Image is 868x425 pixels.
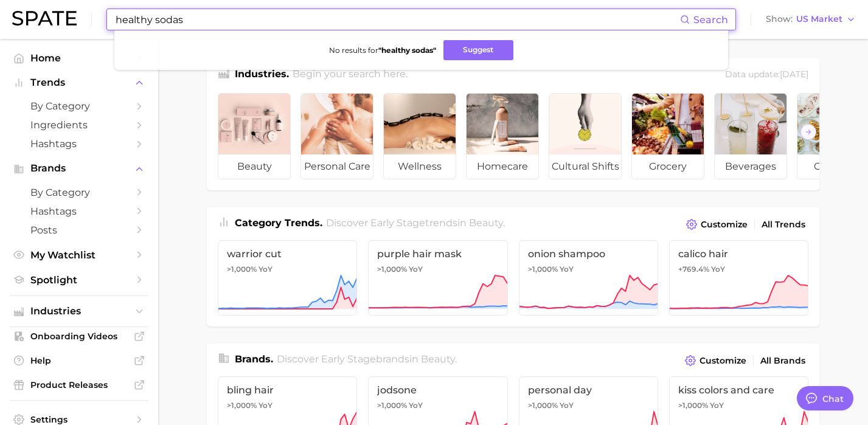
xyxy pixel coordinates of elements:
a: by Category [10,183,148,202]
span: US Market [796,16,842,22]
span: purple hair mask [377,248,498,260]
span: Hashtags [30,138,128,150]
span: Show [766,16,793,22]
a: Product Releases [10,376,148,394]
span: Posts [30,224,128,236]
span: YoY [711,264,725,274]
span: Home [30,52,128,64]
span: YoY [259,401,273,410]
span: Brands [30,163,128,174]
a: grocery [631,93,704,179]
a: Onboarding Videos [10,327,148,345]
a: All Trends [759,216,808,233]
strong: " healthy sodas " [378,46,436,55]
a: purple hair mask>1,000% YoY [368,240,507,316]
span: >1,000% [678,401,708,410]
span: beauty [469,217,503,229]
span: Trends [30,77,128,88]
span: jodsone [377,384,498,396]
span: personal care [301,154,373,179]
span: Brands . [235,353,273,365]
a: cultural shifts [549,93,622,179]
button: Customize [682,352,749,369]
button: ShowUS Market [763,12,859,27]
a: warrior cut>1,000% YoY [218,240,357,316]
span: cultural shifts [549,154,621,179]
a: All Brands [757,353,808,369]
span: YoY [710,401,724,410]
a: Spotlight [10,271,148,289]
span: homecare [467,154,538,179]
span: >1,000% [377,264,407,274]
button: Trends [10,74,148,92]
button: Brands [10,159,148,178]
span: by Category [30,187,128,198]
span: kiss colors and care [678,384,799,396]
span: calico hair [678,248,799,260]
span: >1,000% [377,401,407,410]
span: Product Releases [30,379,128,390]
span: Customize [700,356,746,366]
span: Discover Early Stage brands in . [277,353,457,365]
span: Settings [30,414,128,425]
span: Search [693,14,728,26]
span: beauty [218,154,290,179]
span: Industries [30,306,128,317]
span: Hashtags [30,206,128,217]
button: Scroll Right [800,124,816,140]
span: No results for [329,46,436,55]
span: grocery [632,154,704,179]
span: >1,000% [227,401,257,410]
span: bling hair [227,384,348,396]
span: YoY [409,264,423,274]
span: All Brands [760,356,805,366]
span: beverages [715,154,786,179]
a: homecare [466,93,539,179]
a: beverages [714,93,787,179]
span: beauty [421,353,455,365]
span: >1,000% [528,264,558,274]
a: Ingredients [10,116,148,134]
span: Category Trends . [235,217,322,229]
button: Suggest [443,40,513,60]
a: personal care [300,93,373,179]
h1: Industries. [235,67,289,83]
span: +769.4% [678,264,709,274]
button: Industries [10,302,148,320]
span: Spotlight [30,274,128,286]
a: onion shampoo>1,000% YoY [519,240,658,316]
span: >1,000% [528,401,558,410]
div: Data update: [DATE] [725,67,808,83]
input: Search here for a brand, industry, or ingredient [114,9,680,30]
span: Onboarding Videos [30,331,128,342]
a: Home [10,49,148,67]
a: Hashtags [10,134,148,153]
a: by Category [10,97,148,116]
span: YoY [560,401,574,410]
h2: Begin your search here. [293,67,408,83]
a: wellness [383,93,456,179]
span: >1,000% [227,264,257,274]
span: wellness [384,154,456,179]
span: warrior cut [227,248,348,260]
a: Posts [10,221,148,240]
span: by Category [30,100,128,112]
span: YoY [259,264,273,274]
span: All Trends [762,219,805,230]
img: SPATE [12,11,77,26]
span: My Watchlist [30,249,128,261]
a: My Watchlist [10,246,148,264]
span: YoY [409,401,423,410]
span: YoY [560,264,574,274]
span: Ingredients [30,119,128,131]
span: onion shampoo [528,248,649,260]
a: calico hair+769.4% YoY [669,240,808,316]
a: Hashtags [10,202,148,221]
a: beauty [218,93,291,179]
button: Customize [683,216,751,233]
span: personal day [528,384,649,396]
a: Help [10,351,148,370]
span: Discover Early Stage trends in . [326,217,505,229]
span: Customize [701,219,748,230]
span: Help [30,355,128,366]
